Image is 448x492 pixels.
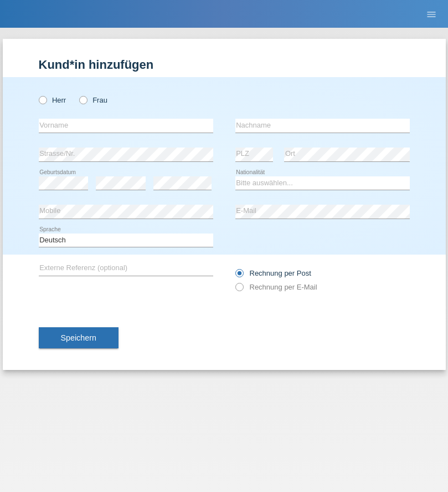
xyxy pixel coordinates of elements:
[235,269,311,277] label: Rechnung per Post
[235,283,317,291] label: Rechnung per E-Mail
[79,96,86,103] input: Frau
[235,269,243,283] input: Rechnung per Post
[426,9,437,20] i: menu
[235,283,243,297] input: Rechnung per E-Mail
[39,58,410,72] h1: Kund*in hinzufügen
[61,333,96,342] span: Speichern
[420,11,442,17] a: menu
[39,96,66,104] label: Herr
[39,327,119,348] button: Speichern
[79,96,107,104] label: Frau
[39,96,46,103] input: Herr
